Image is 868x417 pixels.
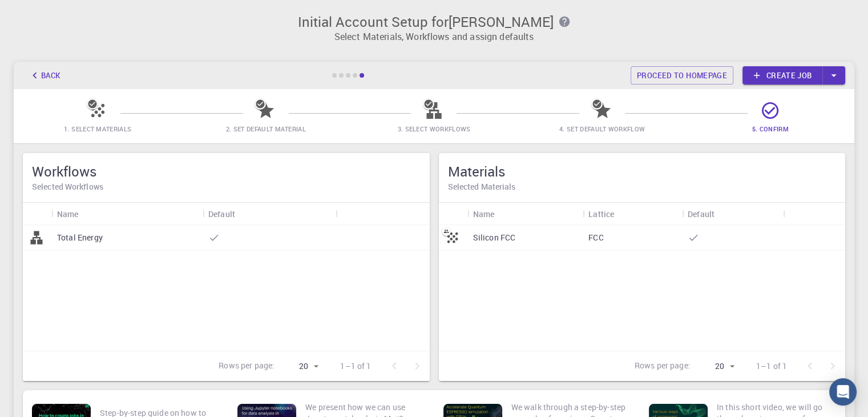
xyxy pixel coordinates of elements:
[439,203,467,225] div: Icon
[23,66,66,85] button: Back
[473,203,495,225] div: Name
[235,205,253,223] button: Sort
[559,125,645,133] span: 4. Set Default Workflow
[340,360,371,372] p: 1–1 of 1
[467,203,583,225] div: Name
[23,203,51,225] div: Icon
[695,358,738,375] div: 20
[583,203,682,225] div: Lattice
[21,30,847,43] p: Select Materials, Workflows and assign defaults
[752,125,789,133] span: 5. Confirm
[473,232,516,243] p: Silicon FCC
[23,8,64,18] span: Support
[51,203,203,225] div: Name
[494,205,512,223] button: Sort
[448,162,837,181] h5: Materials
[742,66,822,85] a: Create job
[631,66,733,85] a: Proceed to homepage
[714,205,733,223] button: Sort
[448,181,837,193] h6: Selected Materials
[32,181,421,193] h6: Selected Workflows
[32,162,421,181] h5: Workflows
[682,203,783,225] div: Default
[226,125,306,133] span: 2. Set Default Material
[588,232,603,243] p: FCC
[21,14,847,30] h3: Initial Account Setup for [PERSON_NAME]
[64,125,131,133] span: 1. Select Materials
[79,205,97,223] button: Sort
[688,203,714,225] div: Default
[208,203,235,225] div: Default
[203,203,336,225] div: Default
[397,125,470,133] span: 3. Select Workflows
[588,203,614,225] div: Lattice
[635,360,691,373] p: Rows per page:
[279,358,322,375] div: 20
[57,203,79,225] div: Name
[57,232,103,243] p: Total Energy
[219,360,274,373] p: Rows per page:
[614,205,632,223] button: Sort
[756,360,787,372] p: 1–1 of 1
[829,378,857,406] div: Open Intercom Messenger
